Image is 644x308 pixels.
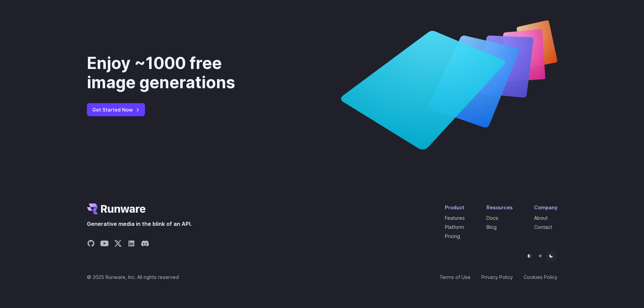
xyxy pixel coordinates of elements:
[481,273,513,281] a: Privacy Policy
[445,204,465,211] div: Product
[534,215,548,221] a: About
[87,103,145,116] a: Get Started Now
[87,273,179,281] span: © 2025 Runware, Inc. All rights reserved
[87,239,95,250] a: Share on GitHub
[114,239,122,250] a: Share on X
[486,204,512,211] div: Resources
[486,224,497,230] a: Blog
[87,220,192,229] span: Generative media in the blink of an API.
[127,239,136,250] a: Share on LinkedIn
[525,251,534,261] button: Default
[546,251,556,261] button: Dark
[87,53,271,92] div: Enjoy ~1000 free image generations
[439,273,471,281] a: Terms of Use
[534,224,552,230] a: Contact
[445,233,460,239] a: Pricing
[524,273,557,281] a: Cookies Policy
[534,204,557,211] div: Company
[100,239,109,250] a: Share on YouTube
[445,224,464,230] a: Platform
[523,250,557,262] ul: Theme selector
[445,215,465,221] a: Features
[87,204,146,214] a: Go to /
[535,251,545,261] button: Light
[141,239,149,250] a: Share on Discord
[486,215,498,221] a: Docs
